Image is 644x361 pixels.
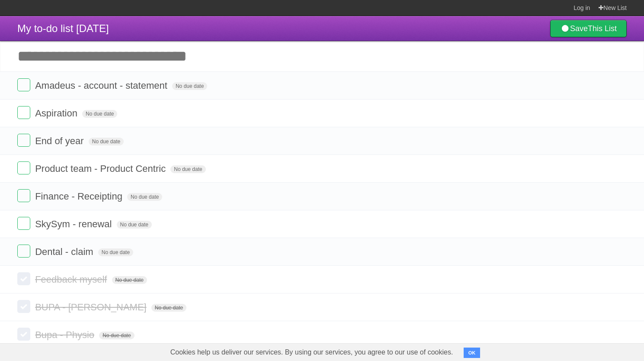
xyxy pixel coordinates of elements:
[17,217,30,230] label: Done
[35,219,114,229] span: SkySym - renewal
[35,246,95,257] span: Dental - claim
[170,165,205,173] span: No due date
[588,24,617,33] b: This List
[89,138,124,145] span: No due date
[17,134,30,147] label: Done
[35,274,109,285] span: Feedback myself
[35,191,125,202] span: Finance - Receipting
[99,332,134,339] span: No due date
[98,248,133,256] span: No due date
[17,245,30,258] label: Done
[35,163,168,174] span: Product team - Product Centric
[17,300,30,313] label: Done
[17,189,30,202] label: Done
[112,276,147,284] span: No due date
[464,348,481,358] button: OK
[17,23,109,34] span: My to-do list [DATE]
[35,108,80,119] span: Aspiration
[35,135,86,146] span: End of year
[35,329,96,340] span: Bupa - Physio
[35,80,170,91] span: Amadeus - account - statement
[172,82,207,90] span: No due date
[127,193,162,201] span: No due date
[17,78,30,91] label: Done
[162,344,462,361] span: Cookies help us deliver our services. By using our services, you agree to our use of cookies.
[550,20,627,37] a: SaveThis List
[151,304,186,312] span: No due date
[117,221,152,229] span: No due date
[17,161,30,174] label: Done
[35,302,149,313] span: BUPA - [PERSON_NAME]
[17,328,30,341] label: Done
[17,106,30,119] label: Done
[82,110,117,118] span: No due date
[17,272,30,285] label: Done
